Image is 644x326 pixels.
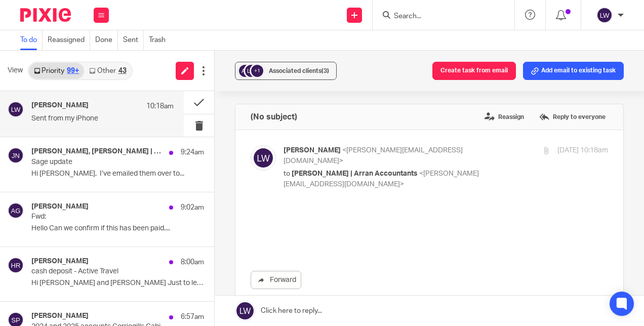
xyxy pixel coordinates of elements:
img: svg%3E [251,145,276,171]
p: 10:18am [146,101,174,111]
p: 9:24am [181,147,204,157]
div: 99+ [67,67,79,74]
h4: [PERSON_NAME] [31,312,89,320]
p: Sent from my iPhone [31,114,174,123]
span: <[PERSON_NAME][EMAIL_ADDRESS][DOMAIN_NAME]> [284,170,479,188]
img: svg%3E [8,202,24,219]
p: Hi [PERSON_NAME], I’ve emailed them over to... [31,170,204,178]
span: Associated clients [269,68,329,74]
h4: [PERSON_NAME], [PERSON_NAME] | Arran Accountants [31,147,164,156]
div: 43 [118,67,127,74]
p: Sage update [31,158,170,167]
label: Reassign [482,109,527,125]
p: Hello Can we confirm if this has been paid.... [31,224,204,233]
p: [DATE] 10:18am [557,145,608,156]
p: 8:00am [181,257,204,267]
button: Create task from email [432,62,516,80]
a: Other43 [84,63,131,79]
span: (3) [321,68,329,74]
img: svg%3E [8,257,24,273]
div: +1 [251,65,263,77]
a: Done [95,30,118,50]
span: [PERSON_NAME] | Arran Accountants [292,170,418,177]
p: cash deposit - Active Travel [31,267,170,276]
a: Reassigned [48,30,90,50]
img: svg%3E [8,147,24,164]
span: <[PERSON_NAME][EMAIL_ADDRESS][DOMAIN_NAME]> [284,147,463,165]
span: [PERSON_NAME] [284,147,341,154]
button: +1 Associated clients(3) [235,62,337,80]
p: Fwd: [31,213,170,221]
a: To do [20,30,43,50]
input: Search [393,12,484,21]
h4: [PERSON_NAME] [31,101,89,110]
p: 6:57am [181,312,204,322]
span: to [284,170,290,177]
label: Reply to everyone [537,109,608,125]
p: Hi [PERSON_NAME] and [PERSON_NAME] Just to let you know... [31,279,204,288]
h4: (No subject) [251,112,297,122]
span: View [8,65,23,76]
a: Trash [149,30,171,50]
p: 9:02am [181,202,204,213]
button: Add email to existing task [523,62,624,80]
img: svg%3E [244,63,259,78]
h4: [PERSON_NAME] [31,202,89,211]
a: Sent [123,30,144,50]
img: Pixie [20,8,71,22]
img: svg%3E [8,101,24,117]
a: Priority99+ [29,63,84,79]
h4: [PERSON_NAME] [31,257,89,266]
a: Forward [251,271,301,289]
img: svg%3E [237,63,253,78]
img: svg%3E [596,7,613,23]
